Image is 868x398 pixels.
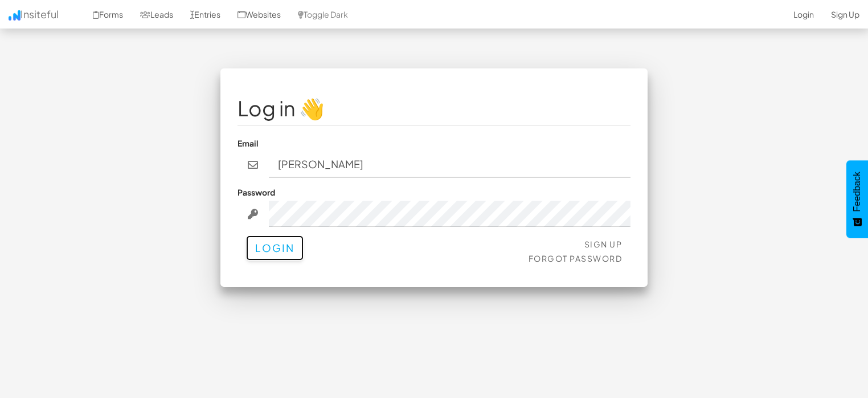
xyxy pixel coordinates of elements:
a: Sign Up [584,239,623,249]
span: Feedback [852,172,862,212]
input: john@doe.com [269,152,631,178]
h1: Log in 👋 [238,97,630,120]
label: Email [238,137,259,149]
img: icon.png [9,10,21,21]
a: Forgot Password [529,253,623,263]
button: Feedback - Show survey [846,160,868,238]
label: Password [238,186,275,198]
button: Login [246,235,304,261]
